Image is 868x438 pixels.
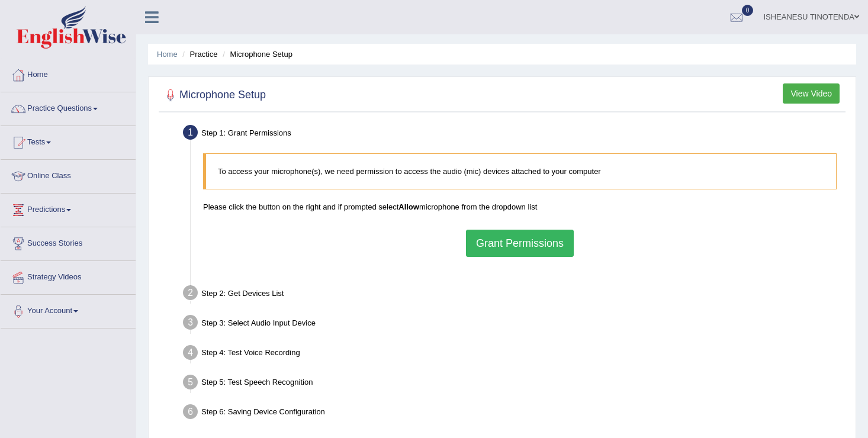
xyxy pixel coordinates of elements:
[398,202,419,211] b: Allow
[1,160,136,189] a: Online Class
[178,342,850,368] div: Step 4: Test Voice Recording
[178,282,850,308] div: Step 2: Get Devices List
[162,86,266,104] h2: Microphone Setup
[1,194,136,223] a: Predictions
[178,401,850,427] div: Step 6: Saving Device Configuration
[178,311,850,337] div: Step 3: Select Audio Input Device
[178,121,850,147] div: Step 1: Grant Permissions
[157,50,178,59] a: Home
[783,83,840,104] button: View Video
[1,59,136,88] a: Home
[178,371,850,397] div: Step 5: Test Speech Recognition
[203,201,837,212] p: Please click the button on the right and if prompted select microphone from the dropdown list
[1,295,136,324] a: Your Account
[179,49,217,60] li: Practice
[1,261,136,291] a: Strategy Videos
[1,227,136,257] a: Success Stories
[1,92,136,122] a: Practice Questions
[742,5,754,16] span: 0
[220,49,292,60] li: Microphone Setup
[218,166,824,177] p: To access your microphone(s), we need permission to access the audio (mic) devices attached to yo...
[466,230,574,257] button: Grant Permissions
[1,126,136,156] a: Tests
